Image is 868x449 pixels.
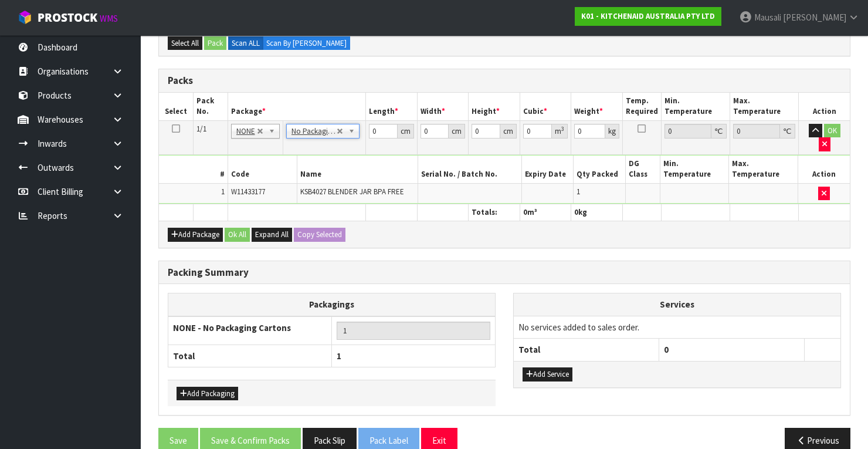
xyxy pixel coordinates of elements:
[297,156,418,183] th: Name
[521,156,573,183] th: Expiry Date
[581,11,715,21] strong: K01 - KITCHENAID AUSTRALIA PTY LTD
[754,12,781,23] span: Mausali
[365,93,417,120] th: Length
[255,229,289,239] span: Expand All
[300,187,404,197] span: KSB4027 BLENDER JAR BPA FREE
[168,36,202,50] button: Select All
[449,124,465,139] div: cm
[711,124,727,139] div: ℃
[729,156,798,183] th: Max. Temperature
[622,93,661,120] th: Temp. Required
[173,322,291,333] strong: NONE - No Packaging Cartons
[661,93,730,120] th: Min. Temperature
[168,345,332,367] th: Total
[231,187,265,197] span: W11433177
[514,316,840,338] td: No services added to sales order.
[177,387,238,401] button: Add Packaging
[520,93,571,120] th: Cubic
[221,187,225,197] span: 1
[574,207,578,217] span: 0
[228,156,297,183] th: Code
[514,339,659,361] th: Total
[168,293,496,316] th: Packagings
[575,7,721,26] a: K01 - KITCHENAID AUSTRALIA PTY LTD
[500,124,517,139] div: cm
[263,36,350,50] label: Scan By [PERSON_NAME]
[168,267,841,278] h3: Packing Summary
[168,75,841,86] h3: Packs
[228,93,365,120] th: Package
[291,124,337,139] span: No Packaging Cartons
[168,228,223,242] button: Add Package
[159,156,228,183] th: #
[514,293,840,316] th: Services
[571,204,623,221] th: kg
[577,187,580,197] span: 1
[783,12,846,23] span: [PERSON_NAME]
[398,124,414,139] div: cm
[194,93,228,120] th: Pack No.
[228,36,263,50] label: Scan ALL
[561,125,564,133] sup: 3
[571,93,623,120] th: Weight
[418,156,522,183] th: Serial No. / Batch No.
[225,228,250,242] button: Ok All
[523,207,527,217] span: 0
[520,204,571,221] th: m³
[660,156,729,183] th: Min. Temperature
[236,124,257,139] span: NONE
[730,93,798,120] th: Max. Temperature
[469,204,520,221] th: Totals:
[625,156,660,183] th: DG Class
[417,93,468,120] th: Width
[18,10,32,25] img: cube-alt.png
[204,36,226,50] button: Pack
[552,124,568,139] div: m
[100,13,118,24] small: WMS
[252,228,292,242] button: Expand All
[798,156,850,183] th: Action
[196,124,206,134] span: 1/1
[664,344,669,355] span: 0
[337,350,341,362] span: 1
[574,156,625,183] th: Qty Packed
[294,228,345,242] button: Copy Selected
[159,93,194,120] th: Select
[605,124,619,139] div: kg
[824,124,840,138] button: OK
[799,93,850,120] th: Action
[38,10,97,25] span: ProStock
[523,367,572,382] button: Add Service
[780,124,795,139] div: ℃
[469,93,520,120] th: Height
